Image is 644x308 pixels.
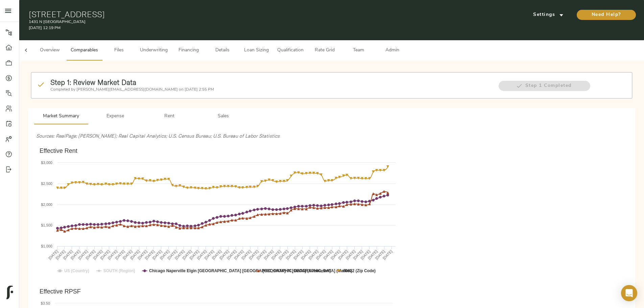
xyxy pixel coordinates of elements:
[151,249,163,260] text: [DATE]
[40,147,77,154] text: Effective Rent
[29,19,433,25] p: 1431 N [GEOGRAPHIC_DATA]
[352,249,363,260] text: [DATE]
[330,249,341,260] text: [DATE]
[300,249,311,260] text: [DATE]
[106,46,132,55] span: Files
[621,285,637,301] div: Open Intercom Messenger
[523,10,574,20] button: Settings
[278,249,289,260] text: [DATE]
[50,87,491,93] p: Completed by [PERSON_NAME][EMAIL_ADDRESS][DOMAIN_NAME] on [DATE] 2:55 PM
[277,46,304,55] span: Qualification
[200,112,246,121] span: Sales
[204,249,215,260] text: [DATE]
[6,286,13,299] img: logo
[270,249,282,260] text: [DATE]
[285,249,296,260] text: [DATE]
[48,249,59,260] text: [DATE]
[71,46,98,55] span: Comparables
[70,249,81,260] text: [DATE]
[137,249,148,260] text: [DATE]
[233,249,244,260] text: [DATE]
[50,78,136,87] strong: Step 1: Review Market Data
[530,11,567,19] span: Settings
[189,249,200,260] text: [DATE]
[62,249,73,260] text: [DATE]
[210,46,235,55] span: Details
[41,244,52,248] text: $1,000
[382,249,393,260] text: [DATE]
[144,249,155,260] text: [DATE]
[243,46,269,55] span: Loan Sizing
[41,203,52,207] text: $2,000
[345,46,371,55] span: Team
[293,249,304,260] text: [DATE]
[64,268,89,273] text: US (Country)
[129,249,141,260] text: [DATE]
[577,10,636,20] button: Need Help?
[41,301,50,305] text: $3.50
[107,249,118,260] text: [DATE]
[92,249,103,260] text: [DATE]
[211,249,222,260] text: [DATE]
[182,249,193,260] text: [DATE]
[41,223,52,227] text: $1,500
[379,46,405,55] span: Admin
[38,112,84,121] span: Market Summary
[226,249,237,260] text: [DATE]
[140,46,168,55] span: Underwriting
[36,133,627,139] p: Sources: RealPage; [PERSON_NAME]; Real Capital Analytics; U.S. Census Bureau; U.S. Bureau of Labo...
[315,249,326,260] text: [DATE]
[146,112,192,121] span: Rent
[40,288,81,295] text: Effective RPSF
[343,268,376,273] text: 60622 (Zip Code)
[176,46,201,55] span: Financing
[337,249,349,260] text: [DATE]
[36,145,399,280] svg: Effective Rent
[103,268,135,273] text: SOUTH (Region)
[219,249,230,260] text: [DATE]
[196,249,207,260] text: [DATE]
[114,249,125,260] text: [DATE]
[263,268,331,273] text: [GEOGRAPHIC_DATA] (Submarket)
[360,249,371,260] text: [DATE]
[122,249,133,260] text: [DATE]
[77,249,89,260] text: [DATE]
[174,249,185,260] text: [DATE]
[37,46,63,55] span: Overview
[256,249,267,260] text: [DATE]
[41,182,52,186] text: $2,500
[367,249,378,260] text: [DATE]
[263,249,274,260] text: [DATE]
[167,249,178,260] text: [DATE]
[159,249,170,260] text: [DATE]
[29,25,433,31] p: [DATE] 12:19 PM
[29,9,433,19] h1: [STREET_ADDRESS]
[323,249,334,260] text: [DATE]
[55,249,66,260] text: [DATE]
[248,249,259,260] text: [DATE]
[583,11,629,19] span: Need Help?
[149,268,352,273] text: Chicago Naperville Elgin [GEOGRAPHIC_DATA] [GEOGRAPHIC_DATA] IN [GEOGRAPHIC_DATA] (Market)
[345,249,356,260] text: [DATE]
[375,249,386,260] text: [DATE]
[92,112,138,121] span: Expense
[312,46,337,55] span: Rate Grid
[41,161,52,165] text: $3,000
[308,249,319,260] text: [DATE]
[241,249,252,260] text: [DATE]
[85,249,96,260] text: [DATE]
[99,249,111,260] text: [DATE]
